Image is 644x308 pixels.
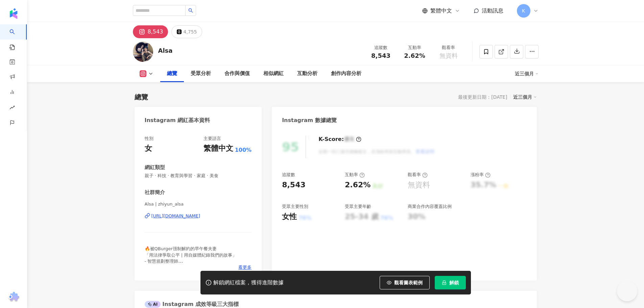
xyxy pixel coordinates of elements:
div: K-Score : [318,136,361,143]
button: 4,755 [171,25,202,38]
div: 總覽 [135,92,148,102]
img: KOL Avatar [133,42,153,62]
div: [URL][DOMAIN_NAME] [151,213,200,219]
span: 活動訊息 [482,7,503,14]
div: 創作內容分析 [331,70,361,78]
div: 8,543 [282,180,306,190]
div: 近三個月 [513,93,537,101]
span: 解鎖 [449,280,459,285]
button: 觀看圖表範例 [380,276,430,289]
div: 2.62% [345,180,371,190]
span: search [188,8,193,13]
span: 🔥被QBurger强制解約的早午餐夫妻 「用法律爭取公平 | 用自媒體紀錄我們的故事」 - 智慧規劃整理師 - 有個調皮貼心的5歲兒子 - 是個心臟很大顆的女人 - 生活給我檸檬、我就做成檸檬汁 [145,246,237,282]
div: 互動分析 [297,70,317,78]
div: 近三個月 [515,68,539,79]
button: 8,543 [133,25,168,38]
div: 受眾主要性別 [282,204,308,210]
div: 漲粉率 [471,172,491,178]
div: 網紅類型 [145,164,165,171]
div: 性別 [145,136,153,142]
div: Instagram 成效等級三大指標 [145,301,239,308]
div: 主要語言 [204,136,221,142]
span: 親子 · 科技 · 教育與學習 · 家庭 · 美食 [145,173,252,179]
div: AI [145,301,161,308]
span: K [522,7,525,15]
div: 無資料 [408,180,430,190]
span: 2.62% [404,52,425,59]
div: 相似網紅 [263,70,284,78]
div: 4,755 [183,27,197,37]
div: Instagram 數據總覽 [282,117,337,124]
a: search [9,24,23,51]
div: 最後更新日期：[DATE] [458,94,507,100]
span: 觀看圖表範例 [394,280,423,285]
div: 受眾分析 [191,70,211,78]
span: 無資料 [439,52,458,59]
div: 女性 [282,212,297,222]
div: 繁體中文 [204,143,233,154]
span: rise [9,101,15,116]
span: 看更多 [238,264,252,270]
div: 追蹤數 [282,172,295,178]
div: 解鎖網紅檔案，獲得進階數據 [213,279,284,286]
img: logo icon [8,8,19,19]
div: Alsa [158,46,173,55]
div: 社群簡介 [145,189,165,196]
div: 女 [145,143,152,154]
span: Alsa | zhiyun_alsa [145,201,252,207]
span: 繁體中文 [430,7,452,15]
div: 追蹤數 [368,44,394,51]
div: 觀看率 [408,172,428,178]
img: chrome extension [7,292,20,303]
div: 商業合作內容覆蓋比例 [408,204,452,210]
div: 合作與價值 [224,70,250,78]
div: Instagram 網紅基本資料 [145,117,210,124]
button: 解鎖 [435,276,466,289]
div: 觀看率 [436,44,461,51]
div: 8,543 [148,27,163,37]
div: 受眾主要年齡 [345,204,371,210]
span: 8,543 [371,52,390,59]
div: 互動率 [345,172,365,178]
span: lock [442,280,447,285]
span: 100% [235,146,252,154]
a: [URL][DOMAIN_NAME] [145,213,252,219]
div: 互動率 [402,44,428,51]
div: 總覽 [167,70,177,78]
